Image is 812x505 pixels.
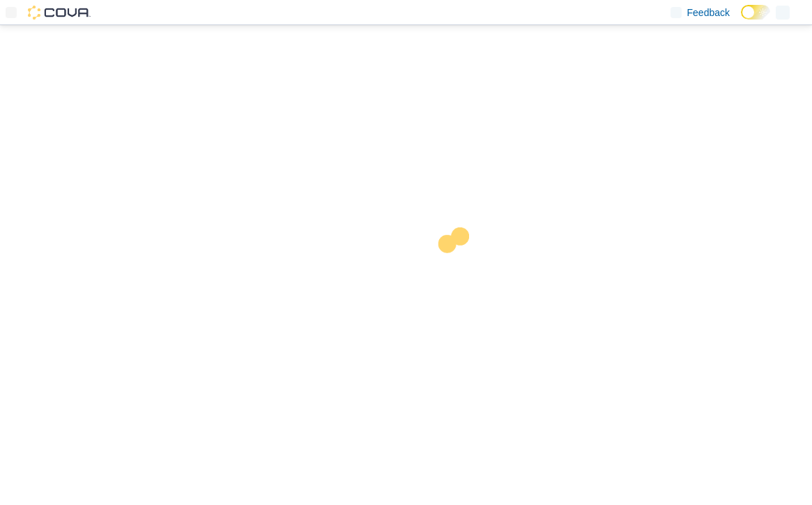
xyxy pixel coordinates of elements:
input: Dark Mode [741,5,770,20]
span: Feedback [687,6,730,20]
img: cova-loader [406,217,511,322]
img: Cova [28,6,91,20]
